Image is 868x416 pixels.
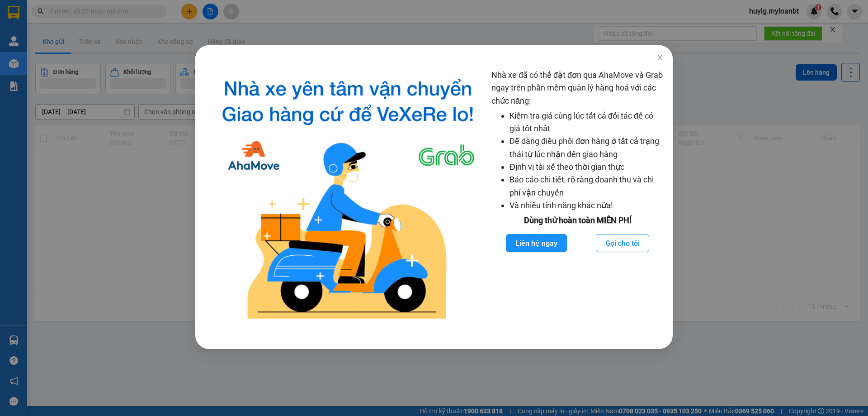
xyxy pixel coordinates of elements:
div: Nhà xe đã có thể đặt đơn qua AhaMove và Grab ngay trên phần mềm quản lý hàng hoá với các chức năng: [491,69,664,326]
button: Close [647,45,673,71]
li: Báo cáo chi tiết, rõ ràng doanh thu và chi phí vận chuyển [509,173,664,199]
span: Liên hệ ngay [515,238,557,249]
li: Định vị tài xế theo thời gian thực [509,161,664,173]
li: Kiểm tra giá cùng lúc tất cả đối tác để có giá tốt nhất [509,110,664,135]
img: logo [212,69,484,326]
div: Dùng thử hoàn toàn MIỄN PHÍ [491,214,664,227]
span: close [656,54,664,61]
li: Dễ dàng điều phối đơn hàng ở tất cả trạng thái từ lúc nhận đến giao hàng [509,135,664,161]
button: Gọi cho tôi [596,234,649,252]
li: Và nhiều tính năng khác nữa! [509,199,664,212]
span: Gọi cho tôi [605,238,640,249]
button: Liên hệ ngay [506,234,567,252]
